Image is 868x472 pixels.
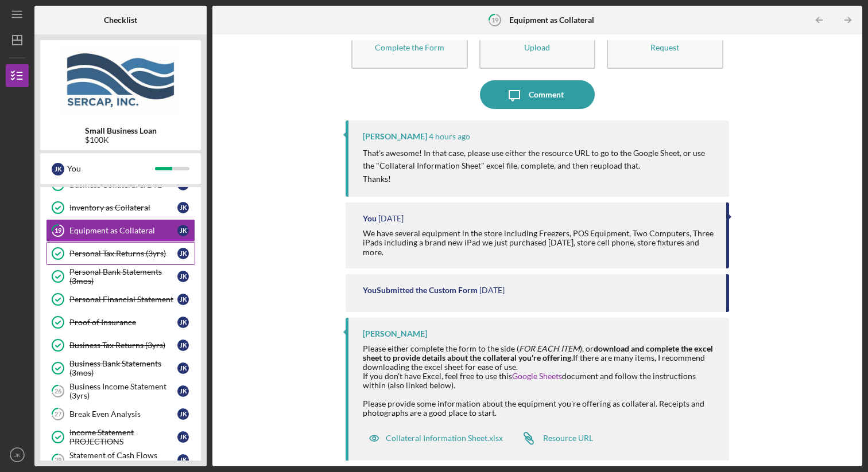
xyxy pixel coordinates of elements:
button: Collateral Information Sheet.xlsx [363,427,509,450]
div: J K [177,431,189,443]
tspan: 29 [55,457,62,464]
a: Income Statement PROJECTIONSJK [46,426,195,448]
strong: download and complete the excel sheet to provide details about the collateral you're offering. [363,344,713,362]
time: 2025-08-14 18:55 [429,132,470,141]
div: Equipment as Collateral [69,226,177,235]
div: You [363,214,377,223]
p: That's awesome! In that case, please use either the resource URL to go to the Google Sheet, or us... [363,147,717,173]
div: Business Bank Statements (3mos) [69,359,177,377]
div: You [67,159,155,178]
time: 2025-08-13 18:03 [479,286,505,295]
tspan: 27 [55,411,62,418]
div: J K [177,385,189,397]
div: Please provide some information about the equipment you're offering as collateral. Receipts and p... [363,399,717,418]
div: J K [177,340,189,351]
div: $100K [85,135,157,145]
div: J K [177,362,189,374]
p: Thanks! [363,173,717,185]
div: J K [177,408,189,420]
a: Business Bank Statements (3mos)JK [46,357,195,380]
div: Comment [529,80,564,109]
div: You Submitted the Custom Form [363,286,478,295]
div: Income Statement PROJECTIONS [69,428,177,446]
tspan: 19 [491,16,498,24]
div: J K [177,454,189,466]
div: J K [177,202,189,213]
button: Comment [480,80,595,109]
div: J K [177,225,189,236]
div: Proof of Insurance [69,318,177,327]
button: JK [6,443,29,466]
img: Product logo [40,46,201,115]
div: Complete the Form [375,43,444,52]
div: J K [177,248,189,259]
div: Personal Financial Statement [69,295,177,304]
div: Business Income Statement (3yrs) [69,382,177,400]
a: Inventory as CollateralJK [46,196,195,219]
div: Business Tax Returns (3yrs) [69,341,177,350]
a: Personal Bank Statements (3mos)JK [46,265,195,288]
div: Statement of Cash Flows (3yrs) [69,451,177,469]
div: If you don't have Excel, feel free to use this document and follow the instructions within (also ... [363,372,717,390]
div: J K [177,317,189,328]
a: Proof of InsuranceJK [46,311,195,334]
a: 19Equipment as CollateralJK [46,219,195,242]
tspan: 19 [55,227,62,235]
div: Break Even Analysis [69,409,177,419]
div: Collateral Information Sheet.xlsx [386,434,503,443]
div: J K [52,163,64,175]
div: [PERSON_NAME] [363,132,427,141]
div: We have several equipment in the store including Freezers, POS Equipment, Two Computers, Three iP... [363,229,714,256]
a: 26Business Income Statement (3yrs)JK [46,380,195,403]
b: Small Business Loan [85,126,157,135]
a: Resource URL [514,427,593,450]
a: 27Break Even AnalysisJK [46,403,195,426]
a: Personal Tax Returns (3yrs)JK [46,242,195,265]
b: Checklist [104,15,137,25]
b: Equipment as Collateral [509,15,594,25]
em: FOR EACH ITEM [519,344,580,353]
a: Personal Financial StatementJK [46,288,195,311]
a: 29Statement of Cash Flows (3yrs)JK [46,448,195,471]
div: Resource URL [543,434,593,443]
div: Please either complete the form to the side ( ), or If there are many items, I recommend download... [363,344,717,372]
a: Google Sheets [512,371,562,381]
text: JK [14,452,21,458]
div: [PERSON_NAME] [363,329,427,338]
div: Request [650,43,679,52]
div: Personal Tax Returns (3yrs) [69,249,177,258]
div: Upload [524,43,550,52]
div: Personal Bank Statements (3mos) [69,267,177,286]
div: J K [177,294,189,305]
time: 2025-08-13 18:03 [378,214,404,223]
div: Inventory as Collateral [69,203,177,212]
tspan: 26 [55,388,62,395]
div: J K [177,271,189,282]
a: Business Tax Returns (3yrs)JK [46,334,195,357]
